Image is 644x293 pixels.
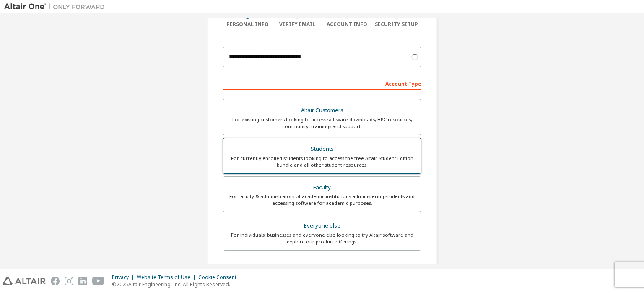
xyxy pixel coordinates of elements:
[372,21,422,28] div: Security Setup
[92,277,104,285] img: youtube.svg
[223,21,273,28] div: Personal Info
[112,274,137,281] div: Privacy
[51,277,60,285] img: facebook.svg
[228,116,416,130] div: For existing customers looking to access software downloads, HPC resources, community, trainings ...
[112,281,241,288] p: © 2025 Altair Engineering, Inc. All Rights Reserved.
[228,155,416,168] div: For currently enrolled students looking to access the free Altair Student Edition bundle and all ...
[322,21,372,28] div: Account Info
[137,274,198,281] div: Website Terms of Use
[4,3,109,11] img: Altair One
[228,143,416,155] div: Students
[223,263,421,277] div: Your Profile
[228,232,416,245] div: For individuals, businesses and everyone else looking to try Altair software and explore our prod...
[228,182,416,194] div: Faculty
[198,274,241,281] div: Cookie Consent
[273,21,322,28] div: Verify Email
[65,277,73,285] img: instagram.svg
[228,105,416,116] div: Altair Customers
[228,220,416,232] div: Everyone else
[228,193,416,207] div: For faculty & administrators of academic institutions administering students and accessing softwa...
[3,277,46,285] img: altair_logo.svg
[223,76,421,90] div: Account Type
[78,277,87,285] img: linkedin.svg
